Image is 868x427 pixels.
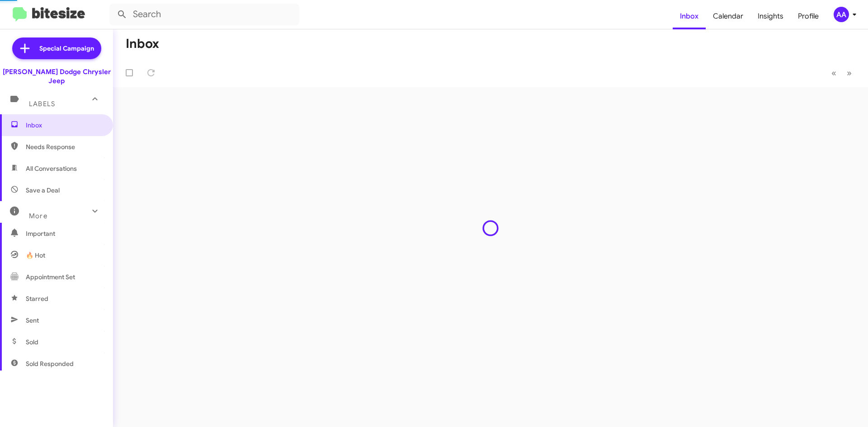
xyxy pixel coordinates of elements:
[26,142,103,151] span: Needs Response
[126,37,159,51] h1: Inbox
[826,7,858,22] button: AA
[706,3,750,29] a: Calendar
[834,7,849,22] div: AA
[39,44,94,53] span: Special Campaign
[750,3,791,29] a: Insights
[26,229,103,238] span: Important
[29,100,55,108] span: Labels
[847,67,852,79] span: »
[109,4,299,25] input: Search
[26,186,60,195] span: Save a Deal
[26,338,38,347] span: Sold
[841,64,857,82] button: Next
[26,359,74,368] span: Sold Responded
[26,251,45,260] span: 🔥 Hot
[29,212,47,220] span: More
[831,67,836,79] span: «
[26,272,75,282] span: Appointment Set
[26,164,77,173] span: All Conversations
[26,294,48,303] span: Starred
[26,316,39,325] span: Sent
[826,64,857,82] nav: Page navigation example
[12,38,101,59] a: Special Campaign
[826,64,842,82] button: Previous
[26,121,103,130] span: Inbox
[673,3,706,29] a: Inbox
[791,3,826,29] a: Profile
